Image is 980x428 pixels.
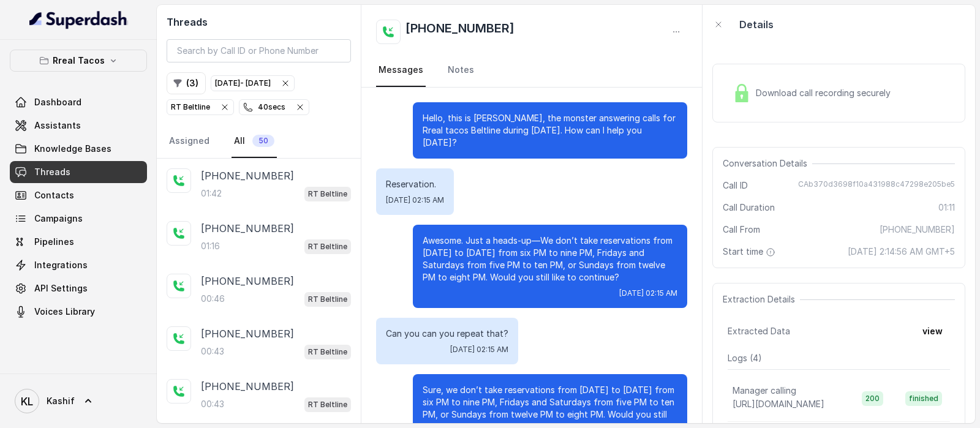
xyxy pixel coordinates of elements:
[723,223,760,236] span: Call From
[215,77,271,89] div: [DATE] - [DATE]
[201,240,220,252] p: 01:16
[167,125,351,158] nav: Tabs
[308,399,347,411] p: RT Beltline
[167,72,206,94] button: (3)
[619,288,677,298] span: [DATE] 02:15 AM
[723,179,748,192] span: Call ID
[167,99,234,115] button: RT Beltline
[201,187,222,200] p: 01:42
[34,306,95,318] span: Voices Library
[10,254,147,276] a: Integrations
[308,346,347,358] p: RT Beltline
[880,223,955,236] span: [PHONE_NUMBER]
[201,293,225,305] p: 00:46
[905,391,942,406] span: finished
[243,101,285,113] div: 40 secs
[848,246,955,258] span: [DATE] 2:14:56 AM GMT+5
[10,208,147,230] a: Campaigns
[423,112,677,149] p: Hello, this is [PERSON_NAME], the monster answering calls for Rreal tacos Beltline during [DATE]....
[167,125,212,158] a: Assigned
[239,99,309,115] button: 40secs
[723,157,812,170] span: Conversation Details
[723,293,800,306] span: Extraction Details
[34,282,88,295] span: API Settings
[386,328,508,340] p: Can you can you repeat that?
[10,161,147,183] a: Threads
[211,75,295,91] button: [DATE]- [DATE]
[34,166,70,178] span: Threads
[728,352,950,364] p: Logs ( 4 )
[723,201,775,214] span: Call Duration
[733,385,796,397] p: Manager calling
[34,143,111,155] span: Knowledge Bases
[739,17,774,32] p: Details
[53,53,105,68] p: Rreal Tacos
[386,195,444,205] span: [DATE] 02:15 AM
[376,54,426,87] a: Messages
[308,188,347,200] p: RT Beltline
[405,20,514,44] h2: [PHONE_NUMBER]
[915,320,950,342] button: view
[167,39,351,62] input: Search by Call ID or Phone Number
[862,391,883,406] span: 200
[34,119,81,132] span: Assistants
[201,274,294,288] p: [PHONE_NUMBER]
[171,101,210,113] p: RT Beltline
[252,135,274,147] span: 50
[450,345,508,355] span: [DATE] 02:15 AM
[423,235,677,283] p: Awesome. Just a heads-up—We don’t take reservations from [DATE] to [DATE] from six PM to nine PM,...
[733,84,751,102] img: Lock Icon
[201,345,224,358] p: 00:43
[376,54,687,87] nav: Tabs
[445,54,477,87] a: Notes
[10,50,147,72] button: Rreal Tacos
[34,236,74,248] span: Pipelines
[34,189,74,201] span: Contacts
[10,115,147,137] a: Assistants
[728,325,790,337] span: Extracted Data
[10,184,147,206] a: Contacts
[386,178,444,190] p: Reservation.
[34,96,81,108] span: Dashboard
[938,201,955,214] span: 01:11
[34,212,83,225] span: Campaigns
[10,384,147,418] a: Kashif
[34,259,88,271] span: Integrations
[29,10,128,29] img: light.svg
[21,395,33,408] text: KL
[201,326,294,341] p: [PHONE_NUMBER]
[201,221,294,236] p: [PHONE_NUMBER]
[308,293,347,306] p: RT Beltline
[723,246,778,258] span: Start time
[798,179,955,192] span: CAb370d3698f10a431988c47298e205be5
[201,379,294,394] p: [PHONE_NUMBER]
[308,241,347,253] p: RT Beltline
[10,91,147,113] a: Dashboard
[733,399,824,409] span: [URL][DOMAIN_NAME]
[756,87,895,99] span: Download call recording securely
[167,15,351,29] h2: Threads
[201,168,294,183] p: [PHONE_NUMBER]
[232,125,277,158] a: All50
[10,301,147,323] a: Voices Library
[10,277,147,299] a: API Settings
[10,231,147,253] a: Pipelines
[201,398,224,410] p: 00:43
[47,395,75,407] span: Kashif
[10,138,147,160] a: Knowledge Bases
